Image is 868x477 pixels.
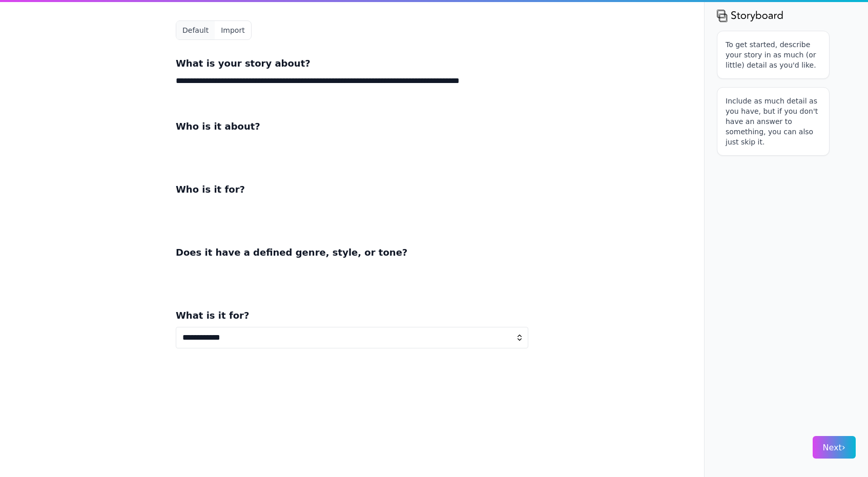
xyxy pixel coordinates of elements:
button: Next› [813,436,856,459]
h3: Who is it about? [176,119,528,134]
span: Next [823,443,845,452]
h3: What is it for? [176,308,528,323]
h3: Does it have a defined genre, style, or tone? [176,245,528,260]
button: Default [176,21,215,39]
span: › [842,442,845,452]
h3: Who is it for? [176,182,528,197]
p: Include as much detail as you have, but if you don't have an answer to something, you can also ju... [726,96,821,147]
img: storyboard [717,8,783,23]
h3: What is your story about? [176,56,528,71]
p: To get started, describe your story in as much (or little) detail as you'd like. [726,39,821,70]
button: Import [215,21,251,39]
